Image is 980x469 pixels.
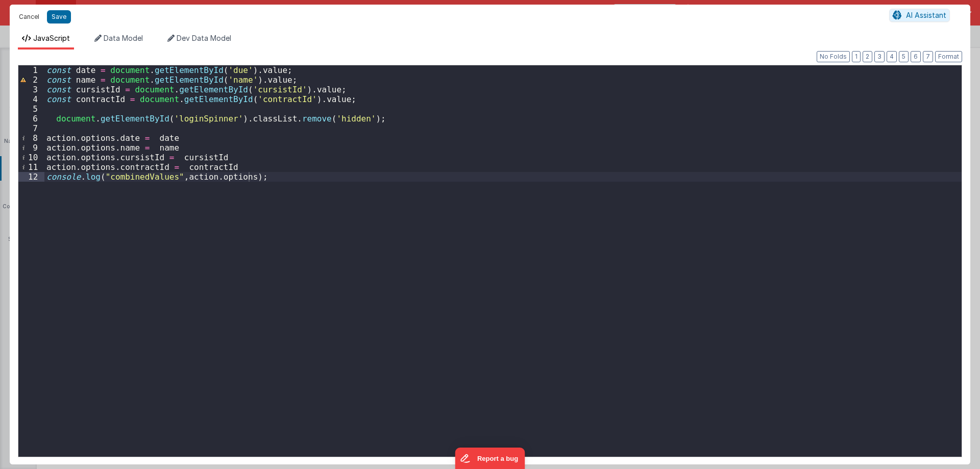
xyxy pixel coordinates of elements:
[923,51,933,62] button: 7
[889,9,950,22] button: AI Assistant
[817,51,850,62] button: No Folds
[18,114,44,124] div: 6
[18,75,44,85] div: 2
[852,51,861,62] button: 1
[18,162,44,172] div: 11
[47,10,71,23] button: Save
[18,133,44,143] div: 8
[935,51,962,62] button: Format
[899,51,909,62] button: 5
[874,51,885,62] button: 3
[18,94,44,104] div: 4
[863,51,872,62] button: 2
[18,104,44,114] div: 5
[18,143,44,153] div: 9
[18,153,44,162] div: 10
[18,85,44,94] div: 3
[911,51,921,62] button: 6
[14,10,44,24] button: Cancel
[887,51,897,62] button: 4
[18,124,44,133] div: 7
[455,448,525,469] iframe: Marker.io feedback button
[33,34,70,42] span: JavaScript
[18,172,44,182] div: 12
[177,34,231,42] span: Dev Data Model
[906,11,946,19] span: AI Assistant
[104,34,143,42] span: Data Model
[18,65,44,75] div: 1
